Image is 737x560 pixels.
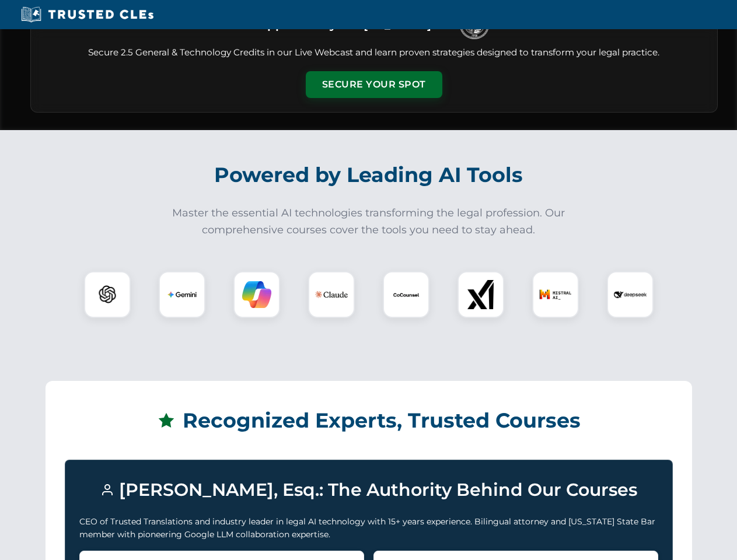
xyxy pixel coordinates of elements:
[46,155,692,195] h2: Powered by Leading AI Tools
[466,280,495,309] img: xAI Logo
[79,515,658,541] p: CEO of Trusted Translations and industry leader in legal AI technology with 15+ years experience....
[90,278,124,311] img: ChatGPT Logo
[383,271,429,318] div: CoCounsel
[65,400,673,441] h2: Recognized Experts, Trusted Courses
[308,271,355,318] div: Claude
[79,474,658,506] h3: [PERSON_NAME], Esq.: The Authority Behind Our Courses
[532,271,579,318] div: Mistral AI
[539,278,572,311] img: Mistral AI Logo
[242,280,271,309] img: Copilot Logo
[167,280,197,309] img: Gemini Logo
[457,271,504,318] div: xAI
[18,6,157,23] img: Trusted CLEs
[165,205,573,239] p: Master the essential AI technologies transforming the legal profession. Our comprehensive courses...
[159,271,205,318] div: Gemini
[306,71,442,98] button: Secure Your Spot
[315,278,348,311] img: Claude Logo
[45,46,703,60] p: Secure 2.5 General & Technology Credits in our Live Webcast and learn proven strategies designed ...
[84,271,131,318] div: ChatGPT
[233,271,280,318] div: Copilot
[614,278,647,311] img: DeepSeek Logo
[392,280,421,309] img: CoCounsel Logo
[607,271,654,318] div: DeepSeek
